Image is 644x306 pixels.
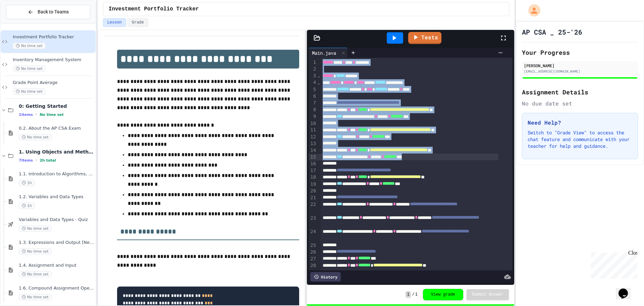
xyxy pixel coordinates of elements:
[109,5,199,13] span: Investment Portfolio Tracker
[522,87,638,97] h2: Assignment Details
[522,27,582,37] h1: AP CSA _ 25-'26
[13,80,94,86] span: Grade Point Average
[13,43,46,49] span: No time set
[19,171,94,177] span: 1.1. Introduction to Algorithms, Programming, and Compilers
[309,134,317,140] div: 12
[309,262,317,269] div: 28
[528,129,632,149] p: Switch to "Grade View" to access the chat feature and communicate with your teacher for help and ...
[309,167,317,174] div: 17
[103,18,126,27] button: Lesson
[309,181,317,188] div: 19
[406,291,411,298] span: 1
[19,286,94,291] span: 1.6. Compound Assignment Operators
[412,292,415,297] span: /
[317,73,320,78] span: Fold line
[19,248,52,255] span: No time set
[309,242,317,249] div: 25
[38,8,69,15] span: Back to Teams
[309,93,317,100] div: 6
[309,48,348,58] div: Main.java
[309,140,317,147] div: 13
[423,289,463,300] button: View grade
[6,5,90,19] button: Back to Teams
[19,217,94,223] span: Variables and Data Types - Quiz
[36,158,37,163] span: •
[309,228,317,242] div: 24
[309,127,317,133] div: 11
[472,292,503,297] span: Submit Answer
[19,271,52,277] span: No time set
[309,106,317,113] div: 8
[524,62,636,69] div: [PERSON_NAME]
[408,32,441,44] a: Tests
[310,272,341,281] div: History
[309,215,317,229] div: 23
[588,250,637,278] iframe: chat widget
[19,103,94,109] span: 0: Getting Started
[309,201,317,215] div: 22
[309,113,317,120] div: 9
[309,79,317,86] div: 4
[19,203,35,209] span: 1h
[19,113,33,117] span: 1 items
[40,158,56,163] span: 2h total
[309,194,317,201] div: 21
[521,3,542,18] div: My Account
[467,289,509,300] button: Submit Answer
[309,256,317,262] div: 27
[309,66,317,73] div: 2
[127,18,148,27] button: Grade
[309,174,317,181] div: 18
[19,126,94,131] span: 0.2. About the AP CSA Exam
[309,73,317,79] div: 3
[616,279,637,299] iframe: chat widget
[528,119,632,127] h3: Need Help?
[309,120,317,127] div: 10
[522,99,638,107] div: No due date set
[13,57,94,63] span: Inventory Management System
[40,113,64,117] span: No time set
[13,34,94,40] span: Investment Portfolio Tracker
[36,112,37,117] span: •
[19,263,94,268] span: 1.4. Assignment and Input
[309,249,317,256] div: 26
[309,86,317,93] div: 5
[309,161,317,167] div: 16
[19,294,52,300] span: No time set
[19,194,94,200] span: 1.2. Variables and Data Types
[13,88,46,95] span: No time set
[309,100,317,106] div: 7
[19,225,52,232] span: No time set
[3,3,46,43] div: Chat with us now!Close
[19,134,52,140] span: No time set
[19,158,33,163] span: 7 items
[309,49,339,56] div: Main.java
[524,69,636,74] div: [EMAIL_ADDRESS][DOMAIN_NAME]
[415,292,418,297] span: 1
[19,240,94,246] span: 1.3. Expressions and Output [New]
[309,147,317,154] div: 14
[309,269,317,283] div: 29
[19,180,35,186] span: 1h
[309,154,317,161] div: 15
[317,80,320,85] span: Fold line
[522,48,638,57] h2: Your Progress
[309,59,317,66] div: 1
[19,149,94,155] span: 1. Using Objects and Methods
[309,188,317,194] div: 20
[13,65,46,72] span: No time set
